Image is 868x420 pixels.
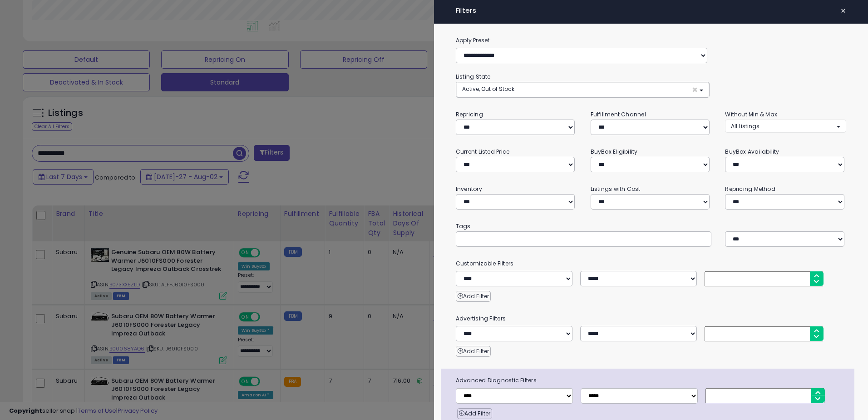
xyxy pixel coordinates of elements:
button: Add Filter [456,291,491,302]
label: Apply Preset: [449,35,853,45]
button: Add Filter [457,408,492,419]
small: Repricing Method [725,185,775,193]
small: BuyBox Eligibility [591,148,638,155]
small: Current Listed Price [456,148,509,155]
span: × [692,85,698,95]
small: Customizable Filters [449,259,853,269]
button: Active, Out of Stock × [456,82,709,97]
small: Listings with Cost [591,185,641,193]
button: × [837,5,850,17]
button: All Listings [725,120,846,133]
small: Tags [449,221,853,231]
small: Inventory [456,185,482,193]
small: Fulfillment Channel [591,110,646,118]
small: Advertising Filters [449,314,853,324]
span: × [840,5,846,17]
span: Active, Out of Stock [462,85,514,93]
span: All Listings [731,122,759,130]
span: Advanced Diagnostic Filters [449,375,854,385]
small: BuyBox Availability [725,148,779,155]
small: Without Min & Max [725,110,777,118]
button: Add Filter [456,346,491,357]
h4: Filters [456,7,846,15]
small: Listing State [456,73,491,80]
small: Repricing [456,110,483,118]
